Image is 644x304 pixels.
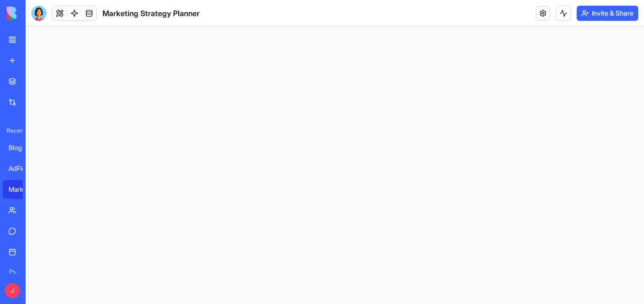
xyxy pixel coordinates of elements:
[577,6,638,21] button: Invite & Share
[3,127,23,134] span: Recent
[3,138,41,157] a: Blog Writer & Optimizer
[9,143,35,152] div: Blog Writer & Optimizer
[7,7,65,20] img: logo
[9,164,35,173] div: AdFlow AI
[5,283,20,298] span: J
[3,159,41,178] a: AdFlow AI
[102,8,200,19] span: Marketing Strategy Planner
[3,180,41,199] a: Marketing Strategy Planner
[9,185,35,194] div: Marketing Strategy Planner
